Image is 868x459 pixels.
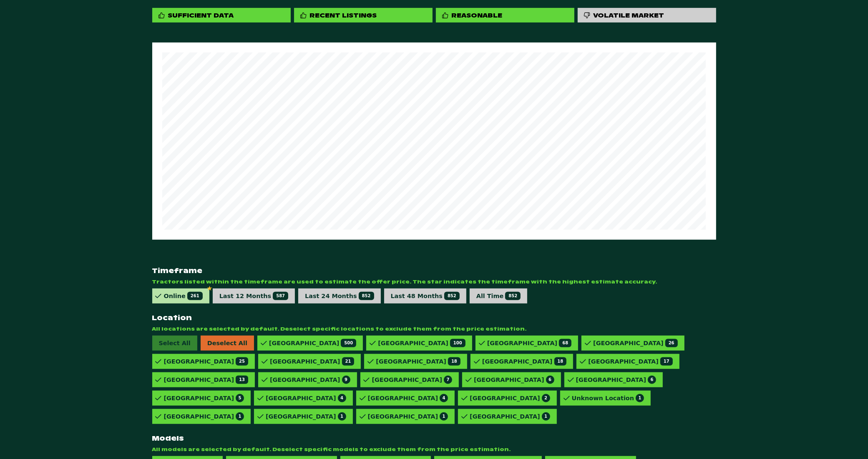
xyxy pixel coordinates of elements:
[440,394,448,402] span: 4
[266,412,346,421] div: [GEOGRAPHIC_DATA]
[559,339,571,347] span: 68
[572,394,644,402] div: Unknown Location
[219,292,288,300] div: Last 12 Months
[436,8,574,23] div: Reasonable
[266,394,346,402] div: [GEOGRAPHIC_DATA]
[474,376,554,384] div: [GEOGRAPHIC_DATA]
[152,326,716,332] span: All locations are selected by default. Deselect specific locations to exclude them from the price...
[338,394,346,402] span: 4
[542,394,550,402] span: 2
[378,339,465,347] div: [GEOGRAPHIC_DATA]
[594,11,664,19] div: Volatile Market
[660,357,673,366] span: 17
[305,292,374,300] div: Last 24 Months
[270,376,350,384] div: [GEOGRAPHIC_DATA]
[338,412,346,421] span: 1
[588,357,672,366] div: [GEOGRAPHIC_DATA]
[476,292,521,300] div: All Time
[636,394,644,402] span: 1
[487,339,571,347] div: [GEOGRAPHIC_DATA]
[164,376,248,384] div: [GEOGRAPHIC_DATA]
[448,357,460,366] span: 18
[342,357,355,366] span: 21
[576,376,657,384] div: [GEOGRAPHIC_DATA]
[342,376,350,384] span: 9
[542,412,550,421] span: 1
[273,292,288,300] span: 587
[164,394,244,402] div: [GEOGRAPHIC_DATA]
[236,357,248,366] span: 25
[168,11,234,19] div: Sufficient Data
[187,292,203,300] span: 261
[236,376,248,384] span: 13
[470,394,550,402] div: [GEOGRAPHIC_DATA]
[359,292,374,300] span: 852
[164,292,203,300] div: Online
[665,339,678,347] span: 26
[152,446,716,453] span: All models are selected by default. Deselect specific models to exclude them from the price estim...
[376,357,460,366] div: [GEOGRAPHIC_DATA]
[470,412,550,421] div: [GEOGRAPHIC_DATA]
[152,278,716,285] span: Tractors listed within the timeframe are used to estimate the offer price. The star indicates the...
[452,11,503,19] div: Reasonable
[269,339,356,347] div: [GEOGRAPHIC_DATA]
[368,412,448,421] div: [GEOGRAPHIC_DATA]
[152,266,716,275] strong: Timeframe
[201,336,254,351] span: Deselect All
[648,376,656,384] span: 6
[391,292,460,300] div: Last 48 Months
[164,357,248,366] div: [GEOGRAPHIC_DATA]
[505,292,521,300] span: 852
[578,8,716,23] div: Volatile Market
[152,8,291,23] div: Sufficient Data
[236,394,244,402] span: 5
[294,8,433,23] div: Recent Listings
[152,314,716,322] strong: Location
[270,357,354,366] div: [GEOGRAPHIC_DATA]
[593,339,677,347] div: [GEOGRAPHIC_DATA]
[152,336,197,351] span: Select All
[152,434,716,443] strong: Models
[444,292,460,300] span: 852
[554,357,567,366] span: 18
[450,339,465,347] span: 100
[164,412,244,421] div: [GEOGRAPHIC_DATA]
[368,394,448,402] div: [GEOGRAPHIC_DATA]
[236,412,244,421] span: 1
[440,412,448,421] span: 1
[482,357,566,366] div: [GEOGRAPHIC_DATA]
[310,11,377,19] div: Recent Listings
[341,339,356,347] span: 500
[372,376,453,384] div: [GEOGRAPHIC_DATA]
[546,376,554,384] span: 6
[444,376,452,384] span: 7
